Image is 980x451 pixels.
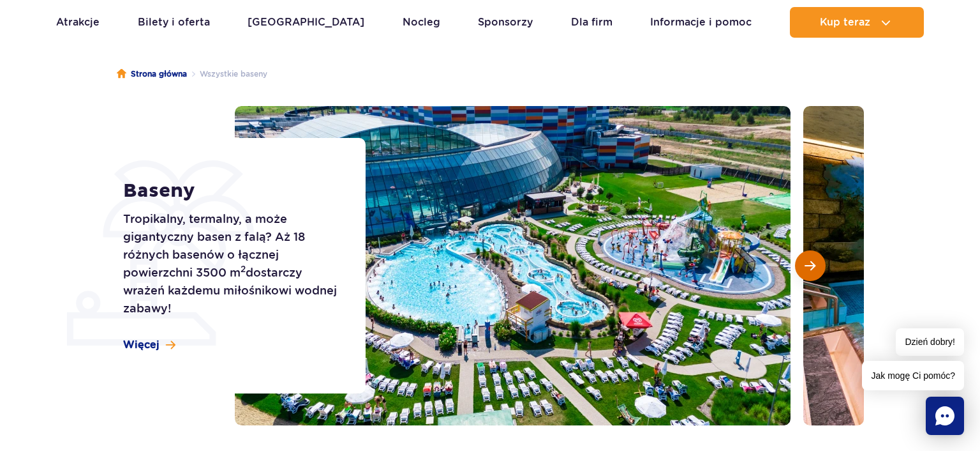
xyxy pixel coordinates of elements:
sup: 2 [241,264,246,274]
a: [GEOGRAPHIC_DATA] [248,7,364,38]
button: Kup teraz [790,7,924,38]
a: Bilety i oferta [138,7,210,38]
p: Tropikalny, termalny, a może gigantyczny basen z falą? Aż 18 różnych basenów o łącznej powierzchn... [123,210,337,317]
h1: Baseny [123,180,337,203]
span: Kup teraz [820,17,870,28]
span: Dzień dobry! [896,328,964,356]
li: Wszystkie baseny [187,68,267,80]
img: Zewnętrzna część Suntago z basenami i zjeżdżalniami, otoczona leżakami i zielenią [235,106,791,425]
a: Nocleg [403,7,440,38]
a: Sponsorzy [478,7,533,38]
button: Następny slajd [795,250,826,281]
a: Strona główna [117,68,187,80]
a: Więcej [123,338,175,352]
div: Chat [926,397,964,435]
span: Jak mogę Ci pomóc? [862,361,964,390]
a: Informacje i pomoc [650,7,752,38]
a: Dla firm [571,7,612,38]
a: Atrakcje [56,7,100,38]
span: Więcej [123,338,160,352]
